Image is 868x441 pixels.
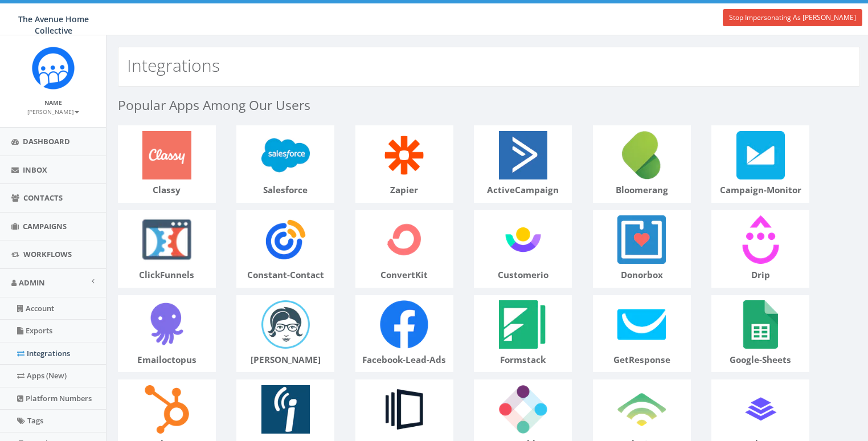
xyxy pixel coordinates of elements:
span: Contacts [23,193,63,203]
img: emma-logo [256,296,314,354]
p: donorbox [593,269,690,281]
span: Workflows [23,249,72,259]
img: classy-logo [138,126,196,184]
p: google-sheets [712,354,809,366]
img: customerio-logo [494,211,552,269]
h2: Integrations [127,56,220,75]
img: getResponse-logo [613,296,671,354]
img: klaviyo-logo [613,380,671,438]
span: Inbox [23,165,47,175]
img: google-sheets-logo [731,296,789,354]
a: Stop Impersonating As [PERSON_NAME] [723,9,862,26]
img: formstack-logo [494,296,552,354]
img: bloomerang-logo [613,126,671,184]
img: salesforce-logo [256,126,314,184]
img: drip-logo [731,211,789,269]
img: Rally_Corp_Icon.png [32,47,75,89]
img: iterable-logo [494,380,552,438]
img: iContact-logo [256,380,314,438]
img: constant-contact-logo [256,211,314,269]
img: zapier-logo [375,126,433,184]
p: [PERSON_NAME] [237,354,334,366]
p: getResponse [593,354,690,366]
img: leadpages-logo [731,380,789,438]
img: campaign-monitor-logo [731,126,789,184]
p: facebook-lead-ads [356,354,453,366]
img: clickFunnels-logo [138,211,196,269]
img: emailoctopus-logo [138,296,196,354]
p: convertKit [356,269,453,281]
p: clickFunnels [118,269,215,281]
p: bloomerang [593,184,690,197]
img: activeCampaign-logo [494,126,552,184]
small: Name [44,99,62,107]
p: activeCampaign [474,184,571,197]
p: formstack [474,354,571,366]
p: drip [712,269,809,281]
span: Dashboard [23,136,70,146]
span: The Avenue Home Collective [18,14,89,36]
p: emailoctopus [118,354,215,366]
a: [PERSON_NAME] [27,106,79,116]
img: donorbox-logo [613,211,671,269]
p: zapier [356,184,453,197]
img: convertKit-logo [375,211,433,269]
img: facebook-lead-ads-logo [375,296,433,354]
p: classy [118,184,215,197]
small: [PERSON_NAME] [27,108,79,116]
img: instapage-logo [375,380,433,438]
p: constant-contact [237,269,334,281]
span: Admin [19,277,45,288]
p: campaign-monitor [712,184,809,197]
img: hubspot-logo [138,380,196,438]
p: salesforce [237,184,334,197]
span: Campaigns [23,221,67,231]
p: customerio [474,269,571,281]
